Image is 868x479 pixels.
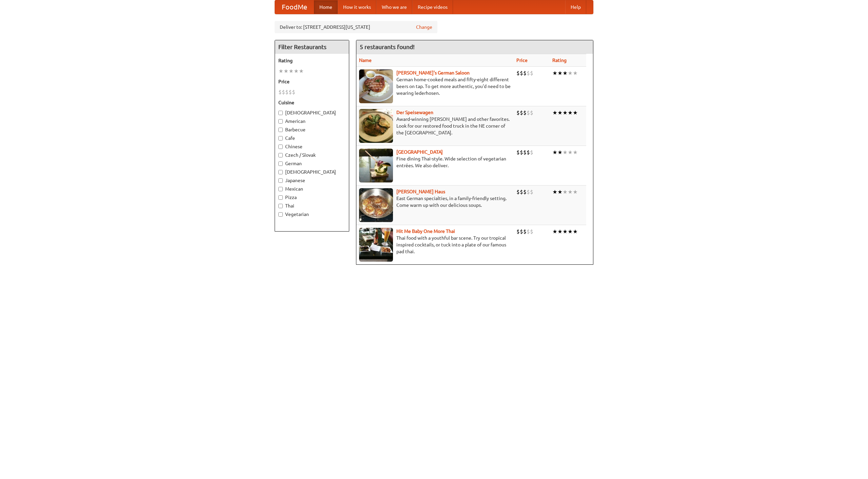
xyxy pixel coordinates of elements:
li: ★ [552,188,557,196]
li: ★ [573,69,578,77]
h4: Filter Restaurants [275,40,349,54]
label: German [278,160,346,167]
li: ★ [563,69,568,77]
label: [DEMOGRAPHIC_DATA] [278,109,346,116]
li: $ [282,88,285,96]
input: Pizza [278,195,283,200]
a: [PERSON_NAME] Haus [396,189,445,194]
a: Name [359,58,372,63]
li: ★ [573,149,578,156]
li: $ [520,188,523,196]
li: $ [520,69,523,77]
li: ★ [568,228,573,235]
li: ★ [552,69,557,77]
li: ★ [278,67,283,75]
label: Mexican [278,186,346,192]
li: ★ [563,188,568,196]
li: $ [520,149,523,156]
a: Hit Me Baby One More Thai [396,228,455,234]
input: Barbecue [278,128,283,132]
li: $ [278,88,282,96]
input: Cafe [278,136,283,140]
img: babythai.jpg [359,228,393,262]
li: $ [520,228,523,235]
label: Czech / Slovak [278,152,346,158]
li: $ [530,69,533,77]
input: Mexican [278,187,283,191]
li: ★ [568,188,573,196]
input: [DEMOGRAPHIC_DATA] [278,170,283,174]
img: kohlhaus.jpg [359,188,393,222]
a: Rating [552,58,567,63]
a: [GEOGRAPHIC_DATA] [396,149,443,155]
li: $ [523,109,527,116]
li: $ [285,88,289,96]
label: Thai [278,202,346,209]
li: $ [527,149,530,156]
li: $ [289,88,292,96]
li: $ [530,149,533,156]
p: Thai food with a youthful bar scene. Try our tropical inspired cocktails, or tuck into a plate of... [359,235,511,255]
a: Change [416,24,432,30]
li: ★ [557,69,563,77]
li: $ [523,188,527,196]
label: Chinese [278,143,346,150]
label: American [278,118,346,125]
input: Japanese [278,178,283,183]
p: German home-cooked meals and fifty-eight different beers on tap. To get more authentic, you'd nee... [359,76,511,96]
a: How it works [338,0,376,14]
li: ★ [299,67,304,75]
li: ★ [557,109,563,116]
li: ★ [557,149,563,156]
li: ★ [563,109,568,116]
label: Barbecue [278,126,346,133]
img: esthers.jpg [359,69,393,103]
input: American [278,119,283,124]
li: $ [516,69,520,77]
input: Vegetarian [278,212,283,217]
li: ★ [568,69,573,77]
li: ★ [289,67,294,75]
li: ★ [552,149,557,156]
label: Japanese [278,177,346,184]
input: Thai [278,204,283,208]
li: $ [292,88,295,96]
input: [DEMOGRAPHIC_DATA] [278,111,283,115]
a: [PERSON_NAME]'s German Saloon [396,70,470,75]
a: FoodMe [275,0,314,14]
div: Deliver to: [STREET_ADDRESS][US_STATE] [275,21,437,33]
li: $ [527,69,530,77]
h5: Price [278,78,346,85]
li: $ [523,149,527,156]
img: speisewagen.jpg [359,109,393,143]
label: Pizza [278,194,346,201]
label: Cafe [278,135,346,141]
li: $ [516,228,520,235]
li: $ [530,109,533,116]
li: $ [527,109,530,116]
li: ★ [557,188,563,196]
li: ★ [283,67,289,75]
label: [DEMOGRAPHIC_DATA] [278,169,346,175]
li: ★ [573,109,578,116]
li: $ [516,149,520,156]
li: $ [530,188,533,196]
li: $ [516,109,520,116]
p: Award-winning [PERSON_NAME] and other favorites. Look for our restored food truck in the NE corne... [359,116,511,136]
ng-pluralize: 5 restaurants found! [360,44,415,50]
li: ★ [552,109,557,116]
li: ★ [573,228,578,235]
p: Fine dining Thai-style. Wide selection of vegetarian entrées. We also deliver. [359,155,511,169]
li: ★ [552,228,557,235]
input: Chinese [278,145,283,149]
li: $ [520,109,523,116]
li: $ [523,69,527,77]
li: ★ [568,149,573,156]
a: Der Speisewagen [396,110,433,115]
h5: Cuisine [278,99,346,106]
li: ★ [294,67,299,75]
h5: Rating [278,57,346,64]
